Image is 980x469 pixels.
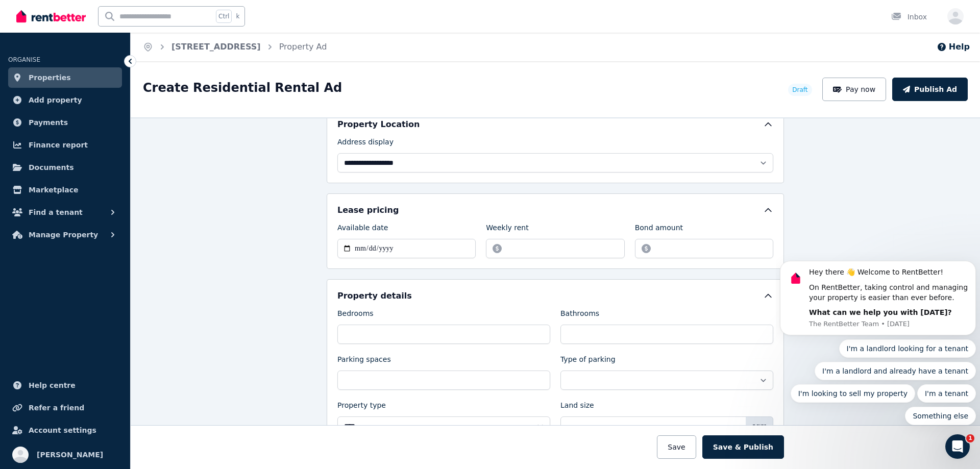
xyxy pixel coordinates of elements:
label: Parking spaces [337,354,391,368]
span: Manage Property [29,229,98,241]
span: Find a tenant [29,206,83,218]
a: Property Ad [279,42,327,52]
nav: Breadcrumb [131,33,339,61]
span: [PERSON_NAME] [37,449,103,461]
h5: Property Location [337,118,420,131]
button: Save & Publish [702,435,784,459]
button: Save [657,435,696,459]
span: Help centre [29,379,76,391]
label: Type of parking [560,354,616,368]
div: Inbox [891,12,927,22]
span: Refer a friend [29,402,84,414]
span: Draft [792,86,807,94]
a: Documents [8,157,122,178]
a: Payments [8,112,122,133]
button: Help [937,41,970,53]
span: Documents [29,161,74,174]
a: Refer a friend [8,398,122,418]
label: Property type [337,400,386,414]
label: Bedrooms [337,308,374,323]
h1: Create Residential Rental Ad [143,80,342,96]
button: Pay now [822,78,887,101]
span: 1 [966,434,974,442]
iframe: Intercom notifications message [776,160,980,441]
button: Find a tenant [8,202,122,223]
iframe: Intercom live chat [945,434,970,459]
a: Marketplace [8,180,122,200]
a: Account settings [8,420,122,440]
label: Available date [337,223,388,237]
span: k [236,12,239,20]
button: Manage Property [8,225,122,245]
label: Bathrooms [560,308,599,323]
span: Properties [29,71,71,84]
span: Ctrl [216,10,232,23]
label: Weekly rent [486,223,528,237]
span: Add property [29,94,82,106]
span: ORGANISE [8,56,40,63]
span: Account settings [29,424,96,436]
span: Finance report [29,139,88,151]
img: RentBetter [16,9,86,24]
button: Publish Ad [892,78,968,101]
label: Address display [337,137,394,151]
a: Finance report [8,135,122,155]
label: Land size [560,400,594,414]
h5: Lease pricing [337,204,399,216]
span: Payments [29,116,68,129]
label: Bond amount [635,223,683,237]
a: Add property [8,90,122,110]
a: Properties [8,67,122,88]
h5: Property details [337,290,412,302]
span: Marketplace [29,184,78,196]
a: [STREET_ADDRESS] [171,42,261,52]
a: Help centre [8,375,122,396]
